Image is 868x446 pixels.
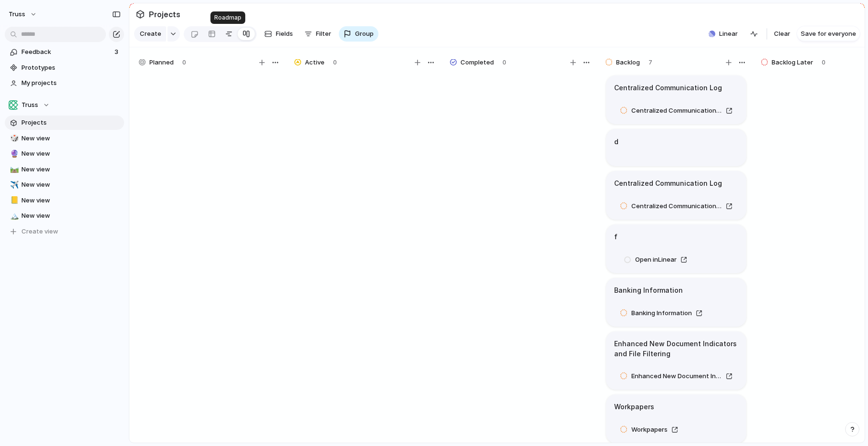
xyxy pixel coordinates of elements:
span: 0 [333,58,337,67]
span: New view [21,165,121,174]
div: 📒 [10,195,17,206]
button: Group [339,26,378,42]
button: ✈️ [9,180,18,190]
button: Truss [4,7,42,22]
button: 🏔️ [9,211,18,221]
button: Truss [5,98,124,112]
a: 🔮New view [5,147,124,161]
div: Roadmap [210,11,245,24]
button: Linear [705,27,742,41]
div: 🔮 [10,149,17,159]
span: Planned [149,58,174,67]
button: 📒 [9,196,18,205]
span: 3 [115,47,120,57]
span: My projects [21,78,121,88]
a: 🛤️New view [5,162,124,177]
span: New view [21,149,121,159]
button: Clear [770,26,794,42]
div: Centralized Communication LogCentralized Communication Log [606,75,746,124]
a: Enhanced New Document Indicators and File Filtering [614,370,738,382]
span: 0 [502,58,506,67]
span: Open in Linear [635,255,677,265]
a: Feedback3 [5,45,124,59]
span: 0 [822,58,826,67]
span: New view [21,196,121,205]
button: 🔮 [9,149,18,159]
h1: Centralized Communication Log [614,178,722,189]
h1: Banking Information [614,285,683,296]
h1: Centralized Communication Log [614,83,722,93]
div: fOpen inLinear [606,224,746,273]
div: Centralized Communication LogCentralized Communication Log [606,171,746,220]
span: Create [140,29,161,39]
div: WorkpapersWorkpapers [606,394,746,443]
div: d [606,129,746,166]
a: 🎲New view [5,131,124,146]
button: Fields [261,26,297,42]
span: Truss [9,10,25,19]
span: Centralized Communication Log [631,202,722,211]
span: Projects [21,118,121,127]
button: 🎲 [9,134,18,143]
h1: Enhanced New Document Indicators and File Filtering [614,339,738,359]
span: Save for everyone [801,29,856,39]
span: Active [305,58,324,67]
span: Linear [719,29,738,39]
div: Enhanced New Document Indicators and File FilteringEnhanced New Document Indicators and File Filt... [606,331,746,390]
span: Completed [460,58,494,67]
a: Centralized Communication Log [614,105,738,117]
span: 0 [182,58,186,67]
span: Enhanced New Document Indicators and File Filtering [631,372,722,381]
span: Filter [316,29,331,39]
div: 🏔️ [10,211,17,222]
span: Workpapers [631,425,668,435]
span: Create view [21,227,58,236]
div: 🛤️ [10,164,17,175]
a: Banking Information [614,307,708,319]
span: Prototypes [21,63,121,73]
span: New view [21,180,121,190]
a: Projects [5,116,124,130]
a: Prototypes [5,61,124,75]
h1: d [614,137,618,147]
span: Fields [276,29,293,39]
span: New view [21,134,121,143]
span: Projects [147,6,182,23]
span: Backlog [616,58,640,67]
a: 📒New view [5,193,124,208]
a: Centralized Communication Log [614,200,738,212]
a: My projects [5,76,124,90]
a: Workpapers [614,424,684,436]
h1: Workpapers [614,402,654,412]
span: Feedback [21,47,112,57]
a: ✈️New view [5,178,124,192]
div: 🎲 [10,133,17,144]
button: Create [134,26,166,42]
div: ✈️ [10,180,17,191]
span: New view [21,211,121,221]
button: 🛤️ [9,165,18,174]
span: Banking Information [631,308,692,318]
button: Filter [301,26,335,42]
span: Clear [774,29,790,39]
span: Group [355,29,374,39]
a: Open inLinear [618,254,693,266]
button: Save for everyone [797,26,860,42]
span: Backlog Later [772,58,813,67]
span: Truss [21,100,38,110]
div: Banking InformationBanking Information [606,278,746,327]
h1: f [614,232,617,242]
button: Create view [5,224,124,239]
span: 7 [648,58,652,67]
span: Centralized Communication Log [631,106,722,116]
a: 🏔️New view [5,209,124,223]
